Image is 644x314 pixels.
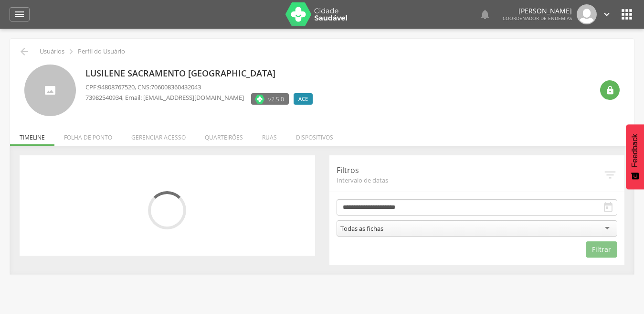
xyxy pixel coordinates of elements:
button: Filtrar [586,241,617,258]
p: Usuários [40,48,64,55]
p: , Email: [EMAIL_ADDRESS][DOMAIN_NAME] [85,93,244,102]
i:  [602,202,614,213]
a:  [602,4,612,24]
p: [PERSON_NAME] [503,8,572,14]
span: ACE [298,95,308,103]
div: Resetar senha [600,80,620,100]
div: Todas as fichas [340,224,383,233]
li: Ruas [253,124,286,146]
i:  [605,86,615,95]
li: Gerenciar acesso [122,124,195,146]
i:  [66,46,76,57]
button: Feedback - Mostrar pesquisa [626,124,644,189]
i: Voltar [19,46,30,57]
p: Filtros [337,165,603,176]
i:  [603,168,617,182]
span: Coordenador de Endemias [503,15,572,22]
span: Intervalo de datas [337,176,603,184]
i:  [14,9,25,20]
span: v2.5.0 [268,94,284,104]
li: Dispositivos [286,124,343,146]
a:  [479,4,491,24]
li: Quarteirões [195,124,253,146]
i:  [602,9,612,20]
a:  [10,7,30,22]
span: Feedback [631,134,639,167]
label: Versão do aplicativo [251,93,289,105]
p: CPF: , CNS: [85,83,317,92]
p: Lusilene Sacramento [GEOGRAPHIC_DATA] [85,67,317,80]
span: 706008360432043 [151,83,201,91]
li: Folha de ponto [54,124,122,146]
p: Perfil do Usuário [78,48,125,55]
i:  [479,9,491,20]
i:  [619,7,634,22]
span: 94808767520 [98,83,135,91]
span: 73982540934 [85,93,122,102]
